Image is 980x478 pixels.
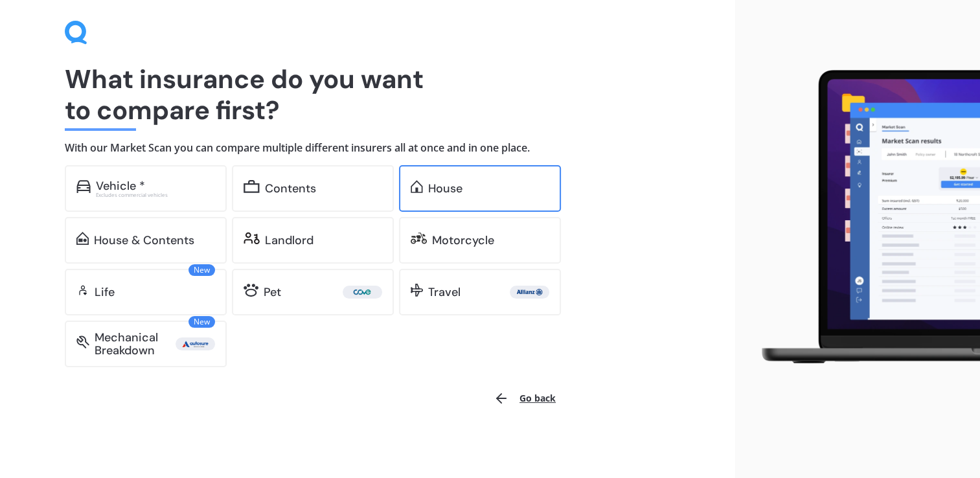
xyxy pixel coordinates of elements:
[265,234,313,247] div: Landlord
[244,232,260,245] img: landlord.470ea2398dcb263567d0.svg
[188,316,215,328] span: New
[265,182,316,195] div: Contents
[345,286,380,299] img: Cove.webp
[512,286,547,299] img: Allianz.webp
[96,179,145,192] div: Vehicle *
[428,182,462,195] div: House
[411,284,423,297] img: travel.bdda8d6aa9c3f12c5fe2.svg
[95,331,176,357] div: Mechanical Breakdown
[746,63,980,372] img: laptop.webp
[244,180,260,193] img: content.01f40a52572271636b6f.svg
[188,264,215,276] span: New
[76,336,89,348] img: mbi.6615ef239df2212c2848.svg
[65,63,670,126] h1: What insurance do you want to compare first?
[411,180,423,193] img: home.91c183c226a05b4dc763.svg
[244,284,258,297] img: pet.71f96884985775575a0d.svg
[76,180,91,193] img: car.f15378c7a67c060ca3f3.svg
[76,284,89,297] img: life.f720d6a2d7cdcd3ad642.svg
[65,141,670,155] h4: With our Market Scan you can compare multiple different insurers all at once and in one place.
[94,234,194,247] div: House & Contents
[232,269,394,315] a: Pet
[486,383,564,414] button: Go back
[264,286,281,299] div: Pet
[178,337,212,350] img: Autosure.webp
[428,286,461,299] div: Travel
[411,232,427,245] img: motorbike.c49f395e5a6966510904.svg
[95,286,115,299] div: Life
[96,192,215,198] div: Excludes commercial vehicles
[76,232,89,245] img: home-and-contents.b802091223b8502ef2dd.svg
[432,234,494,247] div: Motorcycle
